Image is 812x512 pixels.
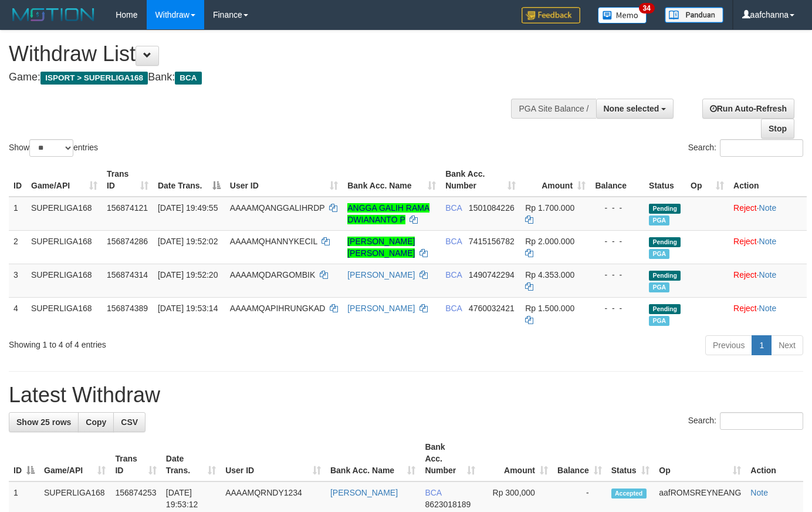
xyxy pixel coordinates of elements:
[596,99,674,119] button: None selected
[102,163,153,197] th: Trans ID: activate to sort column ascending
[425,488,441,497] span: BCA
[705,335,752,355] a: Previous
[649,282,669,292] span: Marked by aafsoycanthlai
[733,237,757,246] a: Reject
[598,7,647,23] img: Button%20Memo.svg
[720,412,803,430] input: Search:
[750,488,768,497] a: Note
[604,104,659,113] span: None selected
[759,270,777,279] a: Note
[595,269,640,281] div: - - -
[688,139,803,157] label: Search:
[525,304,574,313] span: Rp 1.500.000
[590,163,644,197] th: Balance
[729,297,807,331] td: ·
[469,304,515,313] span: Copy 4760032421 to clipboard
[26,230,102,264] td: SUPERLIGA168
[649,304,681,314] span: Pending
[420,436,480,481] th: Bank Acc. Number: activate to sort column ascending
[107,237,148,246] span: 156874286
[9,383,803,407] h1: Latest Withdraw
[9,264,26,297] td: 3
[78,412,114,432] a: Copy
[759,203,777,213] a: Note
[520,163,590,197] th: Amount: activate to sort column ascending
[686,163,729,197] th: Op: activate to sort column ascending
[469,203,515,213] span: Copy 1501084226 to clipboard
[347,270,415,279] a: [PERSON_NAME]
[607,436,655,481] th: Status: activate to sort column ascending
[445,203,462,213] span: BCA
[649,316,669,326] span: Marked by aafsoycanthlai
[733,304,757,313] a: Reject
[511,99,596,119] div: PGA Site Balance /
[525,237,574,246] span: Rp 2.000.000
[525,270,574,279] span: Rp 4.353.000
[525,203,574,213] span: Rp 1.700.000
[469,237,515,246] span: Copy 7415156782 to clipboard
[654,436,746,481] th: Op: activate to sort column ascending
[347,237,415,258] a: [PERSON_NAME] [PERSON_NAME]
[347,304,415,313] a: [PERSON_NAME]
[611,489,647,498] span: Accepted
[225,163,343,197] th: User ID: activate to sort column ascending
[729,230,807,264] td: ·
[9,334,330,351] div: Showing 1 to 4 of 4 entries
[649,215,669,225] span: Marked by aafsoycanthlai
[9,72,530,83] h4: Game: Bank:
[175,72,201,85] span: BCA
[39,436,110,481] th: Game/API: activate to sort column ascending
[729,264,807,297] td: ·
[29,139,73,157] select: Showentries
[121,417,138,427] span: CSV
[9,42,530,66] h1: Withdraw List
[230,237,317,246] span: AAAAMQHANNYKECIL
[759,237,777,246] a: Note
[230,203,325,213] span: AAAAMQANGGALIHRDP
[221,436,326,481] th: User ID: activate to sort column ascending
[469,270,515,279] span: Copy 1490742294 to clipboard
[733,270,757,279] a: Reject
[771,335,803,355] a: Next
[761,119,794,139] a: Stop
[702,99,794,119] a: Run Auto-Refresh
[153,163,225,197] th: Date Trans.: activate to sort column descending
[441,163,520,197] th: Bank Acc. Number: activate to sort column ascending
[9,6,98,23] img: MOTION_logo.png
[107,270,148,279] span: 156874314
[330,488,398,497] a: [PERSON_NAME]
[110,436,161,481] th: Trans ID: activate to sort column ascending
[752,335,772,355] a: 1
[649,237,681,247] span: Pending
[347,203,429,224] a: ANGGA GALIH RAMA DWIANANTO P
[746,436,803,481] th: Action
[40,72,148,85] span: ISPORT > SUPERLIGA168
[26,297,102,331] td: SUPERLIGA168
[759,304,777,313] a: Note
[158,270,218,279] span: [DATE] 19:52:20
[16,417,71,427] span: Show 25 rows
[9,139,98,157] label: Show entries
[688,412,803,430] label: Search:
[158,203,218,213] span: [DATE] 19:49:55
[649,271,681,281] span: Pending
[644,163,686,197] th: Status
[158,304,218,313] span: [DATE] 19:53:14
[230,270,315,279] span: AAAAMQDARGOMBIK
[230,304,326,313] span: AAAAMQAPIHRUNGKAD
[9,436,39,481] th: ID: activate to sort column descending
[720,139,803,157] input: Search:
[445,304,462,313] span: BCA
[86,417,106,427] span: Copy
[595,302,640,314] div: - - -
[26,197,102,231] td: SUPERLIGA168
[107,203,148,213] span: 156874121
[9,163,26,197] th: ID
[639,3,655,14] span: 34
[445,270,462,279] span: BCA
[665,7,723,23] img: panduan.png
[26,264,102,297] td: SUPERLIGA168
[649,204,681,214] span: Pending
[161,436,221,481] th: Date Trans.: activate to sort column ascending
[729,163,807,197] th: Action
